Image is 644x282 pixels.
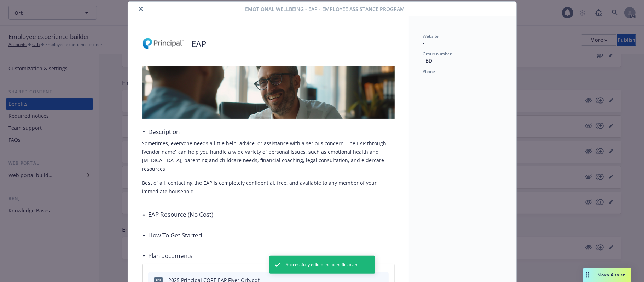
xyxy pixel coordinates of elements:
div: Description [142,127,180,136]
button: Nova Assist [583,268,631,282]
div: EAP Resource (No Cost) [142,210,214,219]
div: How To Get Started [142,231,202,240]
div: Drag to move [583,268,592,282]
p: - [423,75,502,82]
span: Successfully edited the benefits plan [286,262,358,268]
span: Emotional Wellbeing - EAP - Employee Assistance Program [245,5,405,13]
p: Best of all, contacting the EAP is completely confidential, free, and available to any member of ... [142,179,395,196]
h3: EAP Resource (No Cost) [149,210,214,219]
span: Group number [423,51,452,57]
h3: How To Get Started [149,231,202,240]
img: Principal Financial Group Inc [142,33,185,54]
span: Nova Assist [598,272,626,278]
button: close [137,5,145,13]
h3: Plan documents [149,251,193,260]
p: TBD [423,57,502,64]
h3: Description [149,127,180,136]
p: EAP [192,38,207,50]
p: - [423,39,502,47]
p: Sometimes, everyone needs a little help, advice, or assistance with a serious concern. The EAP th... [142,139,395,173]
span: Phone [423,69,435,75]
img: banner [142,66,395,119]
div: Plan documents [142,251,193,260]
span: Website [423,33,439,39]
